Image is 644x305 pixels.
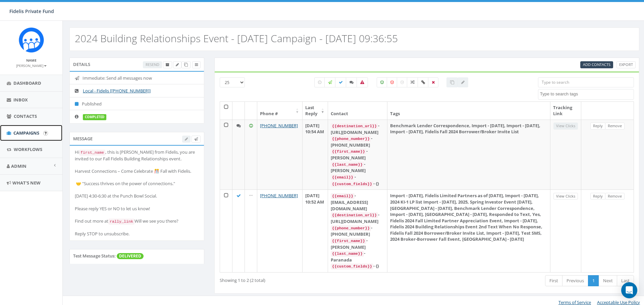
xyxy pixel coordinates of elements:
a: Remove [605,123,625,130]
input: Submit [43,131,48,136]
div: Details [69,58,204,71]
span: Dashboard [13,80,41,86]
a: Export [616,61,636,68]
small: Name [26,58,37,63]
div: - [PERSON_NAME] [331,237,384,250]
span: CSV files only [583,62,610,67]
span: Workflows [14,146,42,152]
span: Clone Campaign [184,62,188,67]
label: Sending [324,77,336,87]
div: Open Intercom Messenger [621,282,637,298]
span: View Campaign Delivery Statistics [195,62,198,67]
label: Mixed [407,77,418,87]
span: Archive Campaign [166,62,169,67]
label: completed [83,114,106,120]
label: Removed [428,77,438,87]
li: Immediate: Send all messages now [70,72,204,85]
code: first_name [79,150,105,156]
div: Showing 1 to 2 (2 total) [220,275,386,284]
span: Admin [11,163,26,169]
small: [PERSON_NAME] [16,63,47,68]
a: View Clicks [553,193,578,200]
label: Negative [387,77,397,87]
a: Last [617,275,634,286]
td: Import - [DATE], Fidelis Limited Partners as of [DATE], Import - [DATE], 2024 KI-1 LP list Import... [387,189,550,272]
input: Type to search [538,77,634,87]
div: Hi , this is [PERSON_NAME] from Fidelis, you are invited to our Fall Fidelis Building Relationshi... [75,149,199,237]
label: Replied [346,77,357,87]
a: Next [599,275,617,286]
a: Previous [562,275,588,286]
code: {{phone_number}} [331,136,371,142]
div: - [PERSON_NAME] [331,161,384,174]
td: Benchmark Lender Correspondence, Import - [DATE], Import - [DATE], Import - [DATE], Fidelis Fall ... [387,120,550,190]
code: rally_link [108,219,135,225]
h2: 2024 Building Relationships Event - [DATE] Campaign - [DATE] 09:36:55 [75,33,398,44]
label: Positive [377,77,387,87]
a: [PERSON_NAME] [16,62,47,68]
textarea: Search [540,91,634,97]
label: Test Message Status: [73,253,116,259]
code: {{destination_url}} [331,212,378,218]
th: Phone #: activate to sort column ascending [257,102,303,120]
span: Add Contacts [583,62,610,67]
code: {{email}} [331,174,355,180]
a: 1 [588,275,599,286]
span: Contacts [14,113,37,119]
a: Add Contacts [580,61,613,68]
td: [DATE] 10:54 AM [303,120,328,190]
span: What's New [12,180,41,186]
a: Reply [590,123,605,130]
label: Pending [314,77,325,87]
a: Remove [605,193,625,200]
a: [PHONE_NUMBER] [260,193,298,199]
span: Send Test Message [194,136,198,141]
th: Tracking Link [550,102,581,120]
code: {{last_name}} [331,162,364,168]
label: Neutral [397,77,408,87]
li: Published [70,97,204,110]
span: Campaigns [13,130,39,136]
span: Fidelis Private Fund [9,8,54,14]
div: - [EMAIL_ADDRESS][DOMAIN_NAME] [331,193,384,212]
a: First [545,275,562,286]
img: Rally_Corp_Icon.png [19,27,44,53]
td: [DATE] 10:52 AM [303,189,328,272]
th: Contact [328,102,387,120]
label: Link Clicked [418,77,429,87]
span: Inbox [13,97,28,103]
div: - {} [331,180,384,187]
a: Reply [590,193,605,200]
label: Bounced [357,77,368,87]
a: [PHONE_NUMBER] [260,123,298,129]
code: {{first_name}} [331,149,366,155]
div: - [PHONE_NUMBER] [331,225,384,237]
div: - [331,174,384,180]
code: {{email}} [331,193,355,199]
code: {{first_name}} [331,238,366,244]
code: {{last_name}} [331,251,364,257]
i: Published [75,102,82,106]
th: Last Reply: activate to sort column ascending [303,102,328,120]
div: - [PERSON_NAME] [331,148,384,161]
th: Tags [387,102,550,120]
label: Delivered [335,77,346,87]
span: DELIVERED [117,253,144,259]
code: {{destination_url}} [331,123,378,129]
code: {{phone_number}} [331,225,371,231]
span: Edit Campaign Title [176,62,179,67]
div: Message [69,132,204,145]
div: - {} [331,263,384,270]
div: - Paranada [331,250,384,263]
div: - [URL][DOMAIN_NAME] [331,123,384,135]
code: {{custom_fields}} [331,181,373,187]
div: - [URL][DOMAIN_NAME] [331,212,384,224]
i: Immediate: Send all messages now [75,76,83,80]
div: - [PHONE_NUMBER] [331,135,384,148]
a: Local - Fidelis [[PHONE_NUMBER]] [83,88,151,94]
code: {{custom_fields}} [331,263,373,270]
